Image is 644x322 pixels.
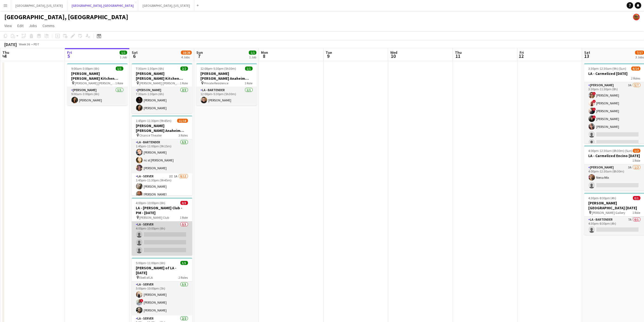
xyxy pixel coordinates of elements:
[325,53,332,59] span: 9
[593,115,596,119] span: !
[67,71,128,81] h3: [PERSON_NAME] [PERSON_NAME] Kitchen [DATE]
[17,23,24,28] span: Edit
[136,67,164,71] span: 7:30am-1:30pm (6h)
[66,53,72,59] span: 5
[593,108,596,111] span: !
[635,55,644,59] div: 3 Jobs
[116,67,123,71] span: 1/1
[67,87,128,105] app-card-role: [PERSON_NAME]1/19:00am-3:00pm (6h)[PERSON_NAME]
[196,63,257,105] app-job-card: 12:00pm-5:30pm (5h30m)1/1[PERSON_NAME] [PERSON_NAME] Anaheim [DATE] Private Residence1 RoleLA - B...
[179,133,188,137] span: 3 Roles
[196,53,203,59] span: 7
[15,22,26,29] a: Edit
[179,275,188,280] span: 2 Roles
[633,149,640,153] span: 1/2
[181,55,191,59] div: 4 Jobs
[204,81,229,85] span: Private Residence
[132,115,192,195] app-job-card: 1:45pm-11:30pm (9h45m)11/18[PERSON_NAME] [PERSON_NAME] Anaheim [DATE] Chance Theater3 RolesLA - B...
[520,50,524,55] span: Fri
[589,196,616,200] span: 4:30pm-8:30pm (4h)
[67,0,138,11] button: [GEOGRAPHIC_DATA], [GEOGRAPHIC_DATA]
[180,261,188,265] span: 5/5
[2,50,9,55] span: Thu
[584,50,590,55] span: Sat
[71,67,100,71] span: 9:00am-3:00pm (6h)
[132,71,192,81] h3: [PERSON_NAME] [PERSON_NAME] Kitchen [DATE]
[120,55,127,59] div: 1 Job
[67,63,128,105] app-job-card: 9:00am-3:00pm (6h)1/1[PERSON_NAME] [PERSON_NAME] Kitchen [DATE] [PERSON_NAME] [PERSON_NAME] Cater...
[583,53,590,59] span: 13
[4,42,17,47] div: [DATE]
[589,149,633,153] span: 4:00pm-12:30am (8h30m) (Sun)
[132,221,192,255] app-card-role: LA - Server0/34:00pm-10:00pm (6h)
[2,22,14,29] a: View
[132,198,192,255] app-job-card: 4:00pm-10:00pm (6h)0/3LA - [PERSON_NAME] Club - PM - [DATE] [PERSON_NAME] Club1 RoleLA - Server0/...
[132,63,192,113] app-job-card: 7:30am-1:30pm (6h)2/2[PERSON_NAME] [PERSON_NAME] Kitchen [DATE] [PERSON_NAME] [PERSON_NAME] Cater...
[180,215,188,220] span: 1 Role
[455,50,462,55] span: Thu
[140,133,162,137] span: Chance Theater
[593,92,596,95] span: !
[42,23,55,28] span: Comms
[177,119,188,123] span: 11/18
[40,22,57,29] a: Comms
[138,0,194,11] button: [GEOGRAPHIC_DATA], [US_STATE]
[29,23,37,28] span: Jobs
[136,201,166,205] span: 4:00pm-10:00pm (6h)
[75,81,115,85] span: [PERSON_NAME] [PERSON_NAME] Catering
[136,261,166,265] span: 5:00pm-11:00pm (6h)
[180,67,188,71] span: 2/2
[180,81,188,85] span: 1 Role
[519,53,524,59] span: 12
[592,211,626,215] span: [PERSON_NAME] Gallery
[18,42,31,46] span: Week 36
[140,299,143,302] span: !
[120,51,127,55] span: 1/1
[132,123,192,133] h3: [PERSON_NAME] [PERSON_NAME] Anaheim [DATE]
[34,42,39,46] div: PDT
[132,265,192,275] h3: [PERSON_NAME] of LA - [DATE]
[326,50,332,55] span: Tue
[196,87,257,105] app-card-role: LA - Bartender1/112:00pm-5:30pm (5h30m)[PERSON_NAME]
[115,81,123,85] span: 1 Role
[631,76,640,80] span: 2 Roles
[132,50,138,55] span: Sat
[633,211,640,215] span: 1 Role
[180,201,188,205] span: 0/3
[140,215,169,220] span: [PERSON_NAME] Club
[4,23,12,28] span: View
[27,22,39,29] a: Jobs
[249,55,256,59] div: 1 Job
[589,67,626,71] span: 3:30pm-12:30am (9h) (Sun)
[11,0,67,11] button: [GEOGRAPHIC_DATA], [US_STATE]
[454,53,462,59] span: 11
[136,119,172,123] span: 1:45pm-11:30pm (9h45m)
[261,50,268,55] span: Mon
[249,51,256,55] span: 1/1
[633,196,640,200] span: 0/1
[196,71,257,81] h3: [PERSON_NAME] [PERSON_NAME] Anaheim [DATE]
[132,87,192,113] app-card-role: [PERSON_NAME]2/27:30am-1:30pm (6h)[PERSON_NAME][PERSON_NAME]
[181,51,192,55] span: 18/28
[201,67,236,71] span: 12:00pm-5:30pm (5h30m)
[132,139,192,173] app-card-role: LA - Bartender3/31:45pm-11:00pm (9h15m)[PERSON_NAME]ric st [PERSON_NAME][PERSON_NAME]
[631,67,640,71] span: 6/14
[140,81,180,85] span: [PERSON_NAME] [PERSON_NAME] Catering
[390,50,397,55] span: Wed
[4,13,128,21] h1: [GEOGRAPHIC_DATA], [GEOGRAPHIC_DATA]
[132,205,192,215] h3: LA - [PERSON_NAME] Club - PM - [DATE]
[245,67,253,71] span: 1/1
[633,14,640,20] app-user-avatar: Rollin Hero
[2,53,9,59] span: 4
[132,173,192,280] app-card-role: LA - Server2I1A8/121:45pm-11:30pm (9h45m)[PERSON_NAME][PERSON_NAME]
[245,81,253,85] span: 1 Role
[389,53,397,59] span: 10
[67,50,72,55] span: Fri
[260,53,268,59] span: 8
[633,158,640,162] span: 1 Role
